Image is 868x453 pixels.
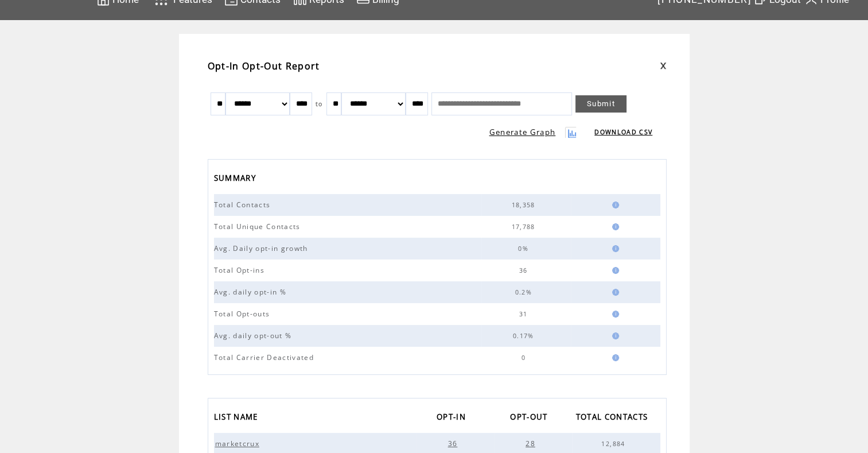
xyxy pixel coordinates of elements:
span: 18,358 [512,201,538,209]
img: help.gif [609,245,619,252]
a: TOTAL CONTACTS [576,409,654,428]
img: help.gif [609,332,619,339]
span: 28 [526,439,538,448]
img: help.gif [609,202,619,208]
span: LIST NAME [214,409,261,428]
span: SUMMARY [214,170,259,189]
span: 0.17% [513,332,537,340]
span: 0 [521,354,528,362]
span: Total Unique Contacts [214,222,303,231]
span: to [316,100,323,108]
span: OPT-OUT [510,409,550,428]
span: 36 [448,439,461,448]
img: help.gif [609,289,619,296]
a: 36 [447,439,462,447]
span: 36 [519,266,531,274]
span: marketcrux [215,439,262,448]
span: Avg. daily opt-out % [214,331,295,340]
span: TOTAL CONTACTS [576,409,651,428]
span: 17,788 [512,223,538,231]
span: 31 [519,310,531,318]
span: Total Opt-ins [214,265,267,275]
img: help.gif [609,311,619,318]
a: LIST NAME [214,409,264,428]
span: Total Carrier Deactivated [214,353,317,362]
a: OPT-OUT [510,409,553,428]
a: Submit [575,95,626,113]
span: Total Contacts [214,200,274,210]
span: 0% [518,245,531,253]
a: Generate Graph [489,127,556,137]
a: marketcrux [214,439,263,447]
span: Avg. Daily opt-in growth [214,243,311,253]
span: Opt-In Opt-Out Report [208,60,320,72]
a: OPT-IN [437,409,472,428]
img: help.gif [609,354,619,361]
span: 12,884 [601,440,628,448]
img: help.gif [609,267,619,274]
span: 0.2% [515,288,534,296]
span: OPT-IN [437,409,469,428]
span: Total Opt-outs [214,309,273,319]
span: Avg. daily opt-in % [214,287,289,297]
a: DOWNLOAD CSV [594,128,652,136]
a: 28 [524,439,539,447]
img: help.gif [609,223,619,230]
